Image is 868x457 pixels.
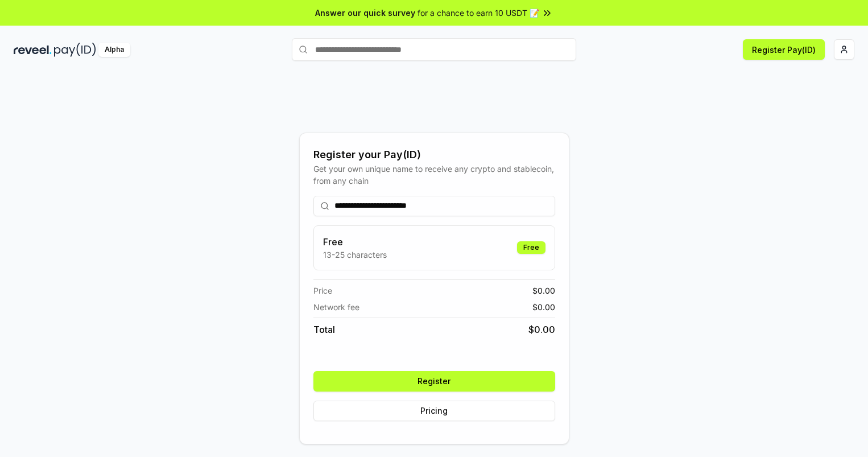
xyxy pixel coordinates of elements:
[313,323,335,336] span: Total
[14,43,52,57] img: reveel_dark
[54,43,96,57] img: pay_id
[98,43,130,57] div: Alpha
[418,7,539,19] span: for a chance to earn 10 USDT 📝
[313,301,359,313] span: Network fee
[532,301,555,313] span: $ 0.00
[532,285,555,297] span: $ 0.00
[313,371,555,392] button: Register
[528,323,555,336] span: $ 0.00
[313,401,555,421] button: Pricing
[313,147,555,163] div: Register your Pay(ID)
[517,241,545,254] div: Free
[323,249,387,261] p: 13-25 characters
[313,285,332,297] span: Price
[743,39,825,60] button: Register Pay(ID)
[315,7,415,19] span: Answer our quick survey
[323,235,387,249] h3: Free
[313,163,555,187] div: Get your own unique name to receive any crypto and stablecoin, from any chain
